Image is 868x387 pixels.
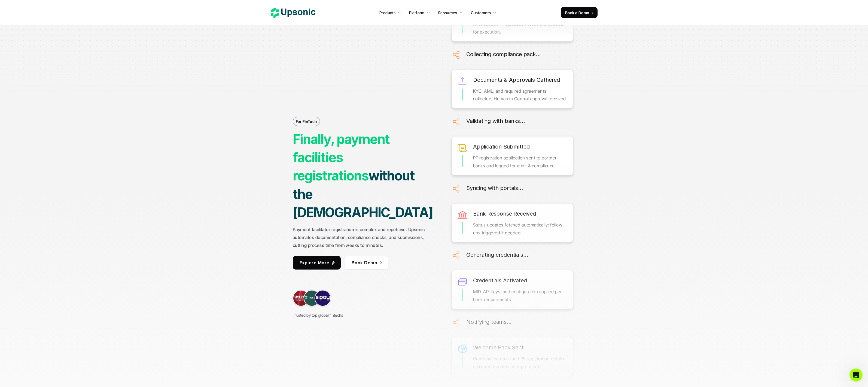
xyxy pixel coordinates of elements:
p: MID, API keys, and configuration applied per bank requirements. [473,288,567,304]
h6: Validating with banks… [466,116,525,126]
p: For FinTech [296,119,317,124]
p: KYC, AML, and required agreements collected; Human in Control approval received. [473,87,567,103]
p: Products [379,10,395,16]
p: Resources [438,10,457,16]
strong: without the [DEMOGRAPHIC_DATA] [293,168,433,220]
p: Platform [409,10,424,16]
h6: Collecting compliance pack… [466,50,541,59]
p: Trusted by top global fintechs [293,312,343,319]
h6: Syncing with portals… [466,183,523,193]
p: Explore More [300,259,330,267]
iframe: Intercom live chat [849,368,863,382]
h6: Documents & Approvals Gathered [473,75,560,84]
p: All required PF registration steps are queued for execution. [473,20,567,36]
p: PF registration application sent to partner banks and logged for audit & compliance. [473,154,567,170]
p: Book Demo [351,259,377,267]
p: Status updates fetched automatically; follow-ups triggered if needed. [473,221,567,237]
a: Explore More [293,256,341,270]
h6: Bank Response Received [473,209,536,218]
h6: Generating credentials… [466,250,528,259]
p: Customers [471,10,491,16]
a: Book Demo [345,256,388,270]
h6: Credentials Activated [473,276,527,285]
a: Products [376,8,404,17]
h6: Notifying teams… [466,317,511,326]
h6: Application Submitted [473,142,530,151]
strong: Finally, payment facilities registrations [293,131,392,184]
h6: Welcome Pack Sent [473,343,524,352]
p: Confirmation email and PF registration details delivered to relevant departments. [473,355,567,371]
p: Book a Demo [565,10,589,16]
strong: Payment facilitator registration is complex and repetitive. Upsonic automates documentation, comp... [293,227,426,248]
